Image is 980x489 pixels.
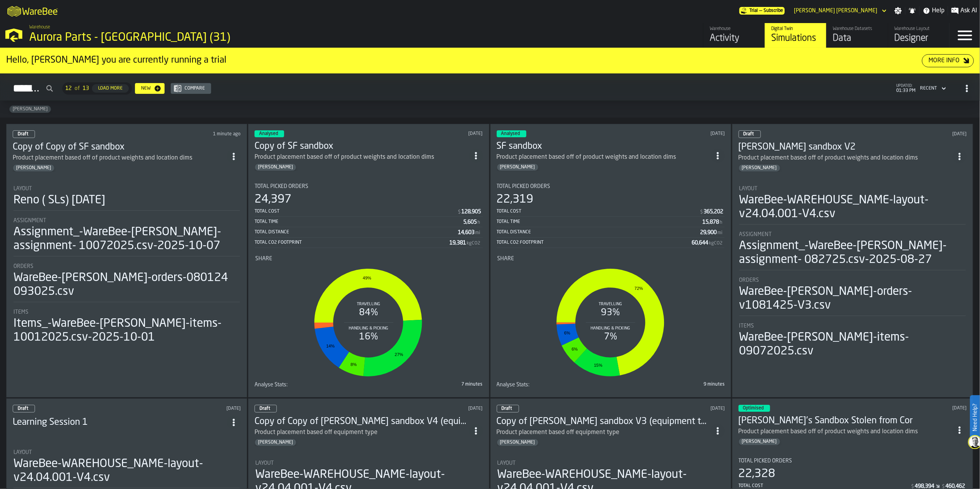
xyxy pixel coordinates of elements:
[83,85,89,91] span: 13
[497,183,551,190] span: Total Picked Orders
[384,131,483,136] div: Updated: 10/3/2025, 4:55:05 PM Created: 10/3/2025, 4:49:15 PM
[478,220,481,225] span: h
[255,256,272,262] span: Share
[13,263,33,269] span: Orders
[891,7,905,15] label: button-toggle-Settings
[497,428,711,437] div: Product placement based off equipment type
[826,23,888,48] a: link-to-/wh/i/aa2e4adb-2cd5-4688-aa4a-ec82bcf75d46/data
[743,406,764,411] span: Optimised
[703,23,765,48] a: link-to-/wh/i/aa2e4adb-2cd5-4688-aa4a-ec82bcf75d46/feed/
[692,240,708,246] div: Stat Value
[13,449,32,456] span: Layout
[370,382,483,387] div: 7 minutes
[739,458,967,464] div: Title
[13,449,240,456] div: Title
[260,406,270,411] span: Draft
[255,382,367,388] div: Title
[497,240,692,245] div: Total CO2 Footprint
[710,32,759,45] div: Activity
[255,153,434,162] div: Product placement based off of product weights and location dims
[497,140,711,153] h3: SF sandbox
[255,153,469,162] div: Product placement based off of product weights and location dims
[497,440,538,445] span: Corey
[139,131,241,137] div: Updated: 10/10/2025, 1:33:23 PM Created: 10/10/2025, 1:02:19 PM
[255,382,483,391] div: stat-Analyse Stats:
[6,54,922,67] div: Hello, [PERSON_NAME] you are currently running a trial
[13,193,105,207] div: Reno ( SLs) [DATE]
[13,130,35,138] div: status-0 2
[259,131,278,136] span: Analysed
[950,23,980,48] label: button-toggle-Menu
[13,165,54,171] span: Corey
[135,83,165,94] button: button-New
[497,428,620,437] div: Product placement based off equipment type
[255,460,274,466] span: Layout
[497,230,700,235] div: Total Distance
[497,165,538,170] span: Corey
[13,218,240,224] div: Title
[255,405,277,412] div: status-0 2
[29,25,50,30] span: Warehouse
[920,6,948,15] label: button-toggle-Help
[458,230,475,236] div: Stat Value
[29,31,237,45] div: Aurora Parts - [GEOGRAPHIC_DATA] (31)
[700,230,717,236] div: Stat Value
[739,323,754,329] span: Items
[739,277,759,283] span: Orders
[497,153,676,162] div: Product placement based off of product weights and location dims
[255,416,469,428] div: Copy of Copy of Corey's sandbox V4 (equipment type)
[765,23,826,48] a: link-to-/wh/i/aa2e4adb-2cd5-4688-aa4a-ec82bcf75d46/simulations
[497,460,516,466] span: Layout
[739,7,785,15] div: Menu Subscription
[739,415,953,427] h3: [PERSON_NAME]'s Sandbox Stolen from Cor
[139,406,241,411] div: Updated: 9/26/2025, 2:22:21 PM Created: 9/26/2025, 1:48:30 PM
[13,225,240,253] div: Assignment_-WareBee-[PERSON_NAME]-assignment- 10072025.csv-2025-10-07
[92,84,129,93] button: button-Load More
[864,131,967,137] div: Updated: 9/26/2025, 3:09:23 PM Created: 9/25/2025, 11:55:44 AM
[771,32,820,45] div: Simulations
[739,323,966,358] div: stat-Items
[905,7,919,15] label: button-toggle-Notifications
[948,6,980,15] label: button-toggle-Ask AI
[626,131,725,136] div: Updated: 9/28/2025, 2:22:28 AM Created: 9/19/2025, 1:36:11 PM
[255,256,482,380] div: stat-Share
[717,230,722,236] span: mi
[255,183,483,190] div: Title
[833,26,882,32] div: Warehouse Datasets
[255,140,469,153] h3: Copy of SF sandbox
[739,323,966,329] div: Title
[739,231,966,238] div: Title
[13,218,46,224] span: Assignment
[739,231,772,238] span: Assignment
[622,406,725,411] div: Updated: 9/26/2025, 10:32:17 AM Created: 9/25/2025, 1:31:08 PM
[95,86,126,91] div: Load More
[749,8,758,13] span: Trial
[702,219,719,225] div: Stat Value
[59,82,135,95] div: ButtonLoadMore-Load More-Prev-First-Last
[502,406,512,411] span: Draft
[497,416,711,428] h3: Copy of [PERSON_NAME] sandbox V3 (equipment type)
[739,427,953,436] div: Product placement based off of product weights and location dims
[255,183,483,248] div: stat-Total Picked Orders
[739,467,775,481] div: 22,328
[255,165,296,170] span: Corey
[739,186,758,192] span: Layout
[896,88,915,93] span: 01:33 PM
[894,26,943,32] div: Warehouse Layout
[381,406,483,411] div: Updated: 9/26/2025, 10:43:03 AM Created: 9/26/2025, 9:29:33 AM
[497,183,725,190] div: Title
[13,309,28,315] span: Items
[497,153,711,162] div: Product placement based off of product weights and location dims
[450,240,466,246] div: Stat Value
[497,256,724,262] div: Title
[255,256,482,262] div: Title
[497,130,526,137] div: status-3 2
[833,32,882,45] div: Data
[739,7,785,15] a: link-to-/wh/i/aa2e4adb-2cd5-4688-aa4a-ec82bcf75d46/pricing/
[497,382,530,388] span: Analyse Stats:
[700,210,703,215] span: $
[255,193,291,206] div: 24,397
